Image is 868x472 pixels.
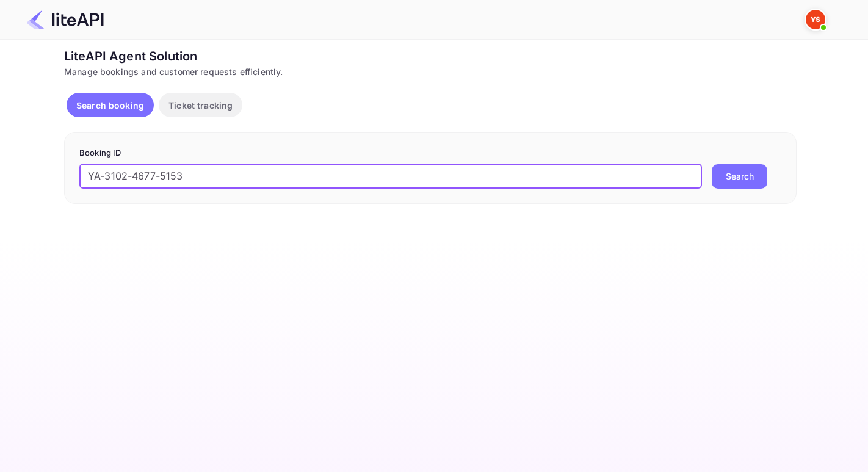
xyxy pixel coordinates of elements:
p: Search booking [76,99,144,112]
img: Yandex Support [806,10,825,29]
div: LiteAPI Agent Solution [64,47,797,65]
input: Enter Booking ID (e.g., 63782194) [79,164,702,189]
button: Search [712,164,767,189]
img: LiteAPI Logo [27,10,104,29]
p: Booking ID [79,147,781,159]
p: Ticket tracking [168,99,233,112]
div: Manage bookings and customer requests efficiently. [64,65,797,78]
